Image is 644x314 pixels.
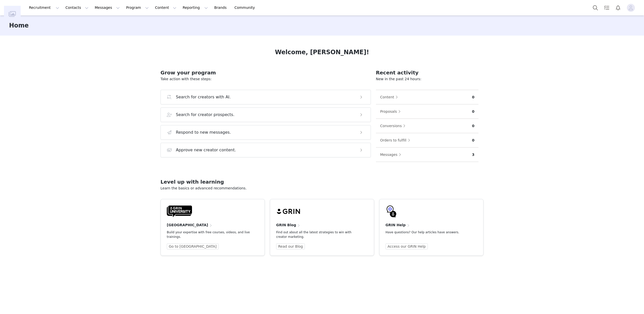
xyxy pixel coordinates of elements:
button: Contacts [62,2,91,13]
img: GRIN-help-icon.svg [385,205,398,217]
p: Find out about all the latest strategies to win with creator marketing. [276,230,360,239]
a: Go to [GEOGRAPHIC_DATA] [167,243,219,249]
p: Build your expertise with free courses, videos, and live trainings. [167,230,250,239]
h3: Respond to new messages. [176,129,231,135]
p: Take action with these steps: [160,76,371,82]
button: Profile [624,4,640,12]
button: Orders to fulfill [380,136,413,144]
button: Search for creators with AI. [160,90,371,104]
p: 0 [472,123,474,129]
button: Messages [92,2,123,13]
p: 0 [472,109,474,114]
h2: Recent activity [376,69,478,76]
p: 0 [472,138,474,143]
h4: [GEOGRAPHIC_DATA] [167,222,208,228]
button: Search for creator prospects. [160,107,371,122]
h2: Grow your program [160,69,371,76]
p: Have questions? Our help articles have answers. [385,230,469,235]
button: Content [152,2,179,13]
button: Program [123,2,152,13]
img: grin-logo-black.svg [276,205,301,217]
button: Notifications [613,2,624,13]
button: Search [590,2,601,13]
button: Reporting [180,2,211,13]
p: Learn the basics or advanced recommendations. [160,186,484,191]
a: Tasks [601,2,612,13]
button: Approve new creator content. [160,143,371,157]
p: New in the past 24 hours: [376,76,478,82]
p: 3 [472,152,474,157]
button: Conversions [380,122,408,130]
h2: Level up with learning [160,178,484,186]
a: Community [232,2,260,13]
button: Proposals [380,107,403,116]
h4: GRIN Blog [276,222,296,228]
p: 0 [472,95,474,100]
a: Read our Blog [276,243,305,249]
button: Recruitment [26,2,62,13]
button: Messages [380,151,404,159]
a: Access our GRIN Help [385,243,428,249]
h4: GRIN Help [385,222,406,228]
h3: Approve new creator content. [176,147,236,153]
h3: Search for creators with AI. [176,94,231,100]
img: GRIN-University-Logo-Black.svg [167,205,192,217]
button: Content [380,93,401,101]
div: avatar [628,4,633,12]
a: Brands [211,2,231,13]
h3: Search for creator prospects. [176,112,235,118]
h1: Welcome, [PERSON_NAME]! [275,48,369,57]
h3: Home [9,21,29,30]
button: Respond to new messages. [160,125,371,140]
